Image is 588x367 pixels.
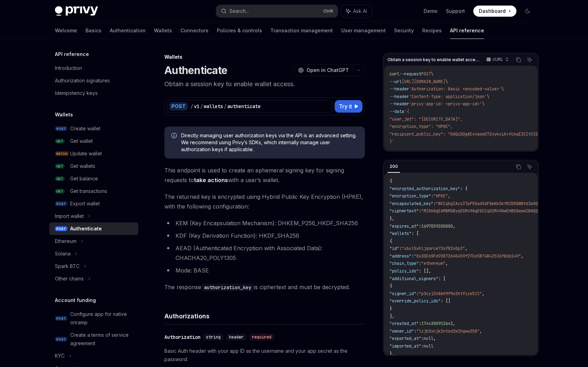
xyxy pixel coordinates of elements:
[55,262,80,270] div: Spark BTC
[482,101,484,107] span: \
[390,94,409,99] span: --header
[433,193,448,199] span: "HPKE"
[421,321,453,326] span: 1744300912643
[49,62,138,74] a: Introduction
[169,102,188,111] div: POST
[249,334,274,341] div: required
[431,71,433,77] span: \
[446,79,448,84] span: \
[307,67,349,74] span: Open in ChatGPT
[390,186,460,191] span: "encrypted_authorization_key"
[390,328,414,334] span: "owner_id"
[394,22,414,39] a: Security
[399,246,402,251] span: :
[390,124,453,129] span: "encryption_type": "HPKE",
[55,337,67,342] span: POST
[446,261,448,266] span: ,
[390,351,394,357] span: },
[390,268,419,274] span: "policy_ids"
[49,135,138,147] a: GETGet wallet
[55,50,89,58] h5: API reference
[453,223,455,229] span: ,
[49,74,138,87] a: Authorization signatures
[390,201,433,206] span: "encapsulated_key"
[411,253,414,259] span: :
[525,55,534,64] button: Ask AI
[433,336,436,341] span: ,
[55,126,67,131] span: POST
[49,122,138,135] a: POSTCreate wallet
[49,160,138,172] a: GETGet wallets
[390,208,419,214] span: "ciphertext"
[110,22,146,39] a: Authentication
[70,225,102,233] div: Authenticate
[70,187,107,195] div: Get transactions
[390,238,392,244] span: {
[390,178,392,184] span: {
[390,343,421,349] span: "imported_at"
[422,22,442,39] a: Recipes
[164,64,227,76] h1: Authenticate
[390,109,404,114] span: --data
[390,298,441,304] span: "override_policy_ids"
[70,199,100,208] div: Export wallet
[419,261,421,266] span: :
[353,8,367,15] span: Ask AI
[419,321,421,326] span: :
[421,71,431,77] span: POST
[55,89,98,97] div: Idempotency keys
[180,22,209,39] a: Connectors
[482,291,484,296] span: ,
[55,164,65,169] span: GET
[390,276,438,282] span: "additional_signers"
[460,186,467,191] span: : {
[390,246,399,251] span: "id"
[387,162,400,171] div: 200
[414,253,521,259] span: "0x3DE69Fd93873d40459f27Ce5B74B42536f8d6149"
[390,223,419,229] span: "expires_at"
[487,94,489,99] span: \
[55,201,67,206] span: POST
[49,197,138,210] a: POSTExport wallet
[421,336,424,341] span: :
[206,334,221,340] span: string
[154,22,172,39] a: Wallets
[399,71,421,77] span: --request
[482,54,512,66] button: cURL
[55,22,77,39] a: Welcome
[438,276,446,282] span: : [
[390,336,421,341] span: "exported_at"
[164,165,365,185] span: This endpoint is used to create an ephemeral signing key for signing requests to with a user’s wa...
[414,328,416,334] span: :
[70,162,95,170] div: Get wallets
[448,193,450,199] span: ,
[217,22,262,39] a: Policies & controls
[164,243,365,263] li: AEAD (Authenticated Encryption with Associated Data): CHACHA20_POLY1305
[49,308,138,329] a: POSTConfigure app for native onramp
[341,22,386,39] a: User management
[181,132,358,153] span: Directly managing user authorization keys via the API is an advanced setting. We recommend using ...
[164,347,365,364] p: Basic Auth header with your app ID as the username and your app secret as the password.
[190,103,193,110] div: /
[164,54,365,60] div: Wallets
[164,218,365,228] li: KEM (Key Encapsulation Mechanism): DHKEM_P256_HKDF_SHA256
[390,321,419,326] span: "created_at"
[433,201,436,206] span: :
[421,343,424,349] span: :
[390,193,431,199] span: "encryption_type"
[227,103,261,110] div: authenticate
[200,103,203,110] div: /
[424,343,433,349] span: null
[70,174,98,183] div: Get balance
[390,71,399,77] span: curl
[70,124,100,133] div: Create wallet
[404,109,409,114] span: '{
[492,57,503,62] p: cURL
[390,79,402,84] span: --url
[323,8,334,14] span: Ctrl K
[419,291,482,296] span: "p3cyj3n8mt9f9u2htfize511"
[70,331,134,348] div: Create a terms of service agreement
[55,151,69,156] span: PATCH
[409,101,482,107] span: 'privy-app-id: <privy-app-id>'
[419,268,431,274] span: : [],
